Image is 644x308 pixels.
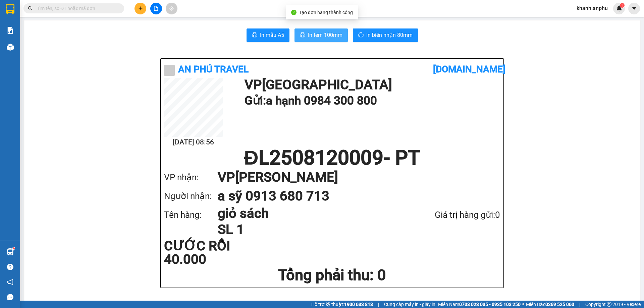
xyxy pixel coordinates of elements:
h1: VP [PERSON_NAME] [218,168,487,187]
button: printerIn biên nhận 80mm [353,28,418,42]
sup: 1 [620,3,625,8]
b: [DOMAIN_NAME] [433,64,505,75]
span: check-circle [291,10,297,15]
div: CƯỚC RỒI 40.000 [164,239,275,266]
img: warehouse-icon [7,44,14,51]
span: printer [358,32,364,39]
sup: 1 [13,247,15,249]
h1: Tổng phải thu: 0 [164,266,500,284]
strong: 0369 525 060 [545,302,574,307]
span: notification [7,279,13,285]
img: logo-vxr [6,4,14,14]
strong: 0708 023 035 - 0935 103 250 [459,302,521,307]
span: | [378,301,379,308]
img: warehouse-icon [7,248,14,255]
h1: SL 1 [218,222,399,238]
span: In tem 100mm [308,31,342,39]
span: khanh.anphu [571,4,613,12]
img: icon-new-feature [616,5,622,11]
b: An Phú Travel [178,64,249,75]
span: Miền Nam [438,301,521,308]
img: solution-icon [7,27,14,34]
h1: giỏ sách [218,205,399,222]
div: Tên hàng: [164,208,218,222]
span: question-circle [7,264,13,270]
span: In mẫu A5 [260,31,284,39]
span: Cung cấp máy in - giấy in: [384,301,436,308]
span: printer [252,32,257,39]
span: | [579,301,580,308]
button: file-add [150,3,162,14]
h1: VP [GEOGRAPHIC_DATA] [245,78,497,91]
button: printerIn mẫu A5 [247,28,289,42]
span: Tạo đơn hàng thành công [299,10,353,15]
span: printer [300,32,305,39]
span: caret-down [631,5,637,11]
span: message [7,294,13,300]
button: aim [166,3,177,14]
button: plus [135,3,146,14]
span: search [28,6,33,11]
span: Miền Bắc [526,301,574,308]
span: 1 [621,3,623,8]
strong: 1900 633 818 [344,302,373,307]
h1: Gửi: a hạnh 0984 300 800 [245,91,497,110]
span: plus [138,6,143,11]
div: VP nhận: [164,171,218,184]
h1: a sỹ 0913 680 713 [218,187,487,205]
input: Tìm tên, số ĐT hoặc mã đơn [37,5,116,12]
span: In biên nhận 80mm [366,31,413,39]
div: Người nhận: [164,189,218,203]
h1: ĐL2508120009 - PT [164,148,500,168]
span: ⚪️ [522,303,524,306]
div: Giá trị hàng gửi: 0 [399,208,500,222]
span: Hỗ trợ kỹ thuật: [311,301,373,308]
button: caret-down [628,3,640,14]
span: copyright [607,302,611,307]
span: aim [169,6,174,11]
button: printerIn tem 100mm [294,28,348,42]
span: file-add [154,6,158,11]
h2: [DATE] 08:56 [164,137,223,148]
